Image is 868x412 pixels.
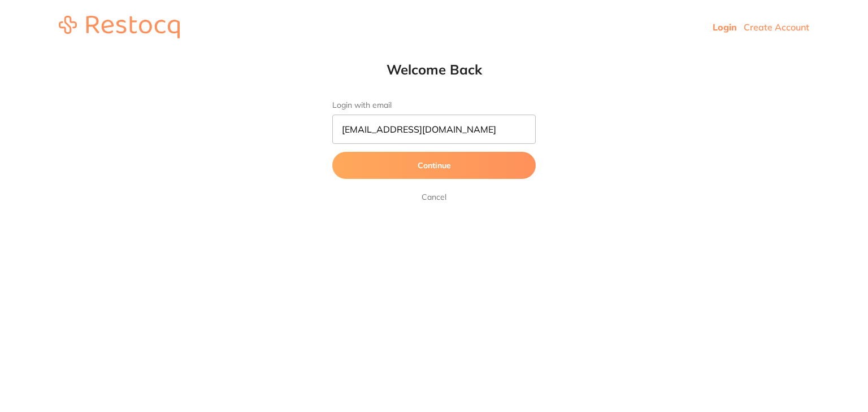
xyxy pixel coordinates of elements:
[59,16,180,38] img: restocq_logo.svg
[419,190,449,204] a: Cancel
[744,21,809,33] a: Create Account
[310,61,558,78] h1: Welcome Back
[713,21,737,33] a: Login
[332,152,536,179] button: Continue
[332,100,536,110] label: Login with email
